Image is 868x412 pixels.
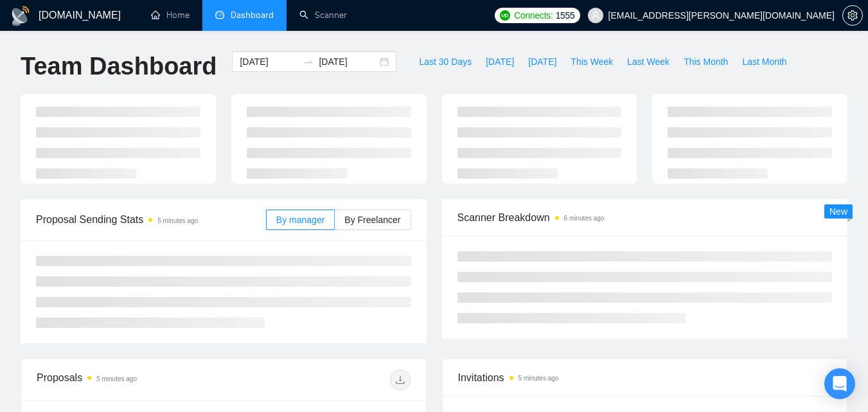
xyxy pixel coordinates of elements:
span: swap-right [303,57,314,67]
span: setting [843,10,862,21]
button: Last Week [620,51,677,72]
time: 6 minutes ago [564,215,605,222]
span: This Month [684,55,728,69]
div: Open Intercom Messenger [824,368,855,399]
time: 5 minutes ago [96,375,137,382]
span: Dashboard [231,10,274,21]
time: 5 minutes ago [518,375,559,382]
button: setting [842,5,863,26]
img: logo [10,6,31,26]
input: Start date [240,55,298,69]
button: [DATE] [521,51,563,72]
time: 5 minutes ago [157,217,198,224]
img: upwork-logo.png [500,10,510,21]
span: This Week [571,55,613,69]
span: [DATE] [528,55,556,69]
span: Scanner Breakdown [457,210,833,226]
span: Connects: [514,8,553,22]
span: By manager [276,215,324,225]
span: By Freelancer [344,215,400,225]
span: Last Week [627,55,669,69]
span: dashboard [215,10,224,19]
button: [DATE] [479,51,521,72]
a: setting [842,10,863,21]
div: Proposals [37,370,224,390]
span: to [303,57,314,67]
span: Proposal Sending Stats [36,211,266,228]
span: Last Month [742,55,786,69]
button: This Week [563,51,620,72]
span: 1555 [556,8,575,22]
span: [DATE] [486,55,514,69]
a: homeHome [151,10,190,21]
span: user [591,11,600,20]
a: searchScanner [299,10,347,21]
button: Last Month [735,51,793,72]
h1: Team Dashboard [21,51,217,82]
span: Last 30 Days [419,55,472,69]
span: New [829,206,847,217]
input: End date [319,55,377,69]
button: Last 30 Days [412,51,479,72]
button: This Month [677,51,735,72]
span: Invitations [458,370,832,386]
